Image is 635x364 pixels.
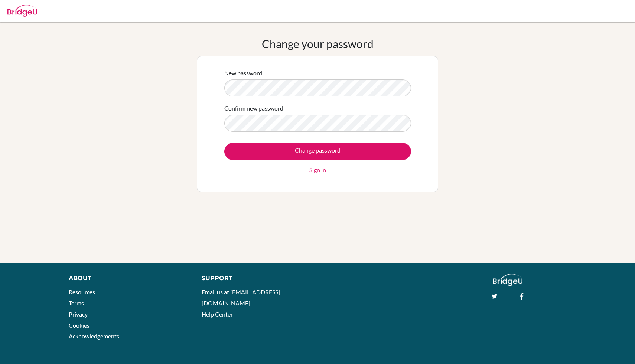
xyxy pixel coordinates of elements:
div: About [69,274,185,283]
input: Change password [224,143,411,160]
img: Bridge-U [7,5,37,17]
label: Confirm new password [224,104,283,113]
a: Terms [69,299,84,306]
h1: Change your password [262,37,374,50]
a: Cookies [69,322,89,329]
div: Support [202,274,309,283]
a: Resources [69,288,95,295]
a: Privacy [69,311,88,318]
a: Sign in [309,165,326,174]
a: Acknowledgements [69,332,119,340]
img: logo_white@2x-f4f0deed5e89b7ecb1c2cc34c3e3d731f90f0f143d5ea2071677605dd97b5244.png [493,274,523,286]
a: Help Center [202,311,233,318]
a: Email us at [EMAIL_ADDRESS][DOMAIN_NAME] [202,288,280,306]
label: New password [224,69,262,78]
